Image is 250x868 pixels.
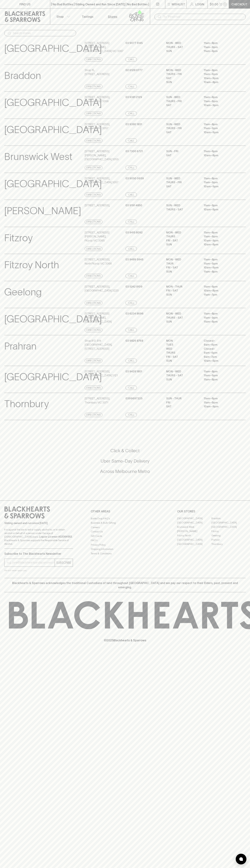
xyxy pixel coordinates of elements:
p: FRI - SAT [166,239,198,243]
p: THURS - FRI [166,99,198,103]
p: Closed – [204,339,236,343]
input: e.g. jane@blackheartsandsparrows.com.au [7,560,55,565]
p: 11am – 9pm [204,373,236,378]
p: 11am – 8pm [204,41,236,45]
p: 11am – 8pm [204,320,236,324]
p: Shop 813-814 [GEOGRAPHIC_DATA] , [STREET_ADDRESS] [85,339,125,351]
p: Tastings [82,14,93,19]
p: [GEOGRAPHIC_DATA] [4,370,102,384]
p: Shop 15 , [STREET_ADDRESS] [85,68,109,76]
p: SUN [166,243,198,247]
a: Prahran [211,538,246,542]
p: 10am – 8pm [204,153,236,158]
a: Terms & Conditions [91,551,159,556]
img: bubble-icon [239,857,243,861]
p: 03 9381 2129 [125,95,142,99]
p: Wishlist [172,2,185,6]
p: [STREET_ADDRESS] , Brunswick VIC 3057 [85,122,110,130]
p: Sibling owned and run since [DATE] [4,521,73,525]
a: Call [125,111,137,116]
p: 11am – 8pm [204,122,236,126]
p: 11am – 9pm [204,180,236,184]
a: Call [125,301,137,305]
p: It is against the law to sell or supply alcohol to, or to obtain alcohol on behalf of a person un... [4,528,73,546]
p: [GEOGRAPHIC_DATA] [4,176,102,191]
p: [GEOGRAPHIC_DATA] [4,312,102,326]
p: MON - WED [166,370,198,374]
p: Blackhearts & Sparrows acknowledges the traditional Custodians of land throughout [GEOGRAPHIC_DAT... [7,581,243,589]
a: Thornbury [211,542,246,546]
p: 11am – 8pm [204,149,236,153]
p: Fri [166,401,198,405]
p: Geelong [4,285,42,300]
p: 11am – 8pm [204,231,236,235]
p: 03 5242 8109 [125,285,142,289]
p: Sat [166,405,198,409]
a: Geelong [211,533,246,538]
h5: Uber Same-Day Delivery [4,458,246,464]
p: SUN - WED [166,203,198,208]
a: Call [125,328,137,332]
p: 10am – 9pm [204,405,236,409]
p: Brunswick West [4,149,72,164]
a: Directions [85,57,102,62]
p: [STREET_ADDRESS] , [GEOGRAPHIC_DATA] 3121 [85,370,118,378]
a: Call [125,247,137,251]
a: Shipping Information [91,547,159,551]
p: THURS - FRI [166,72,198,76]
p: 10am – 9pm [204,103,236,107]
a: Directions [85,166,102,170]
p: SUN - FRI [166,149,198,153]
p: THURS - SAT [166,316,198,320]
a: Directions [85,274,102,278]
p: SAT [166,103,198,107]
p: WED [166,347,198,351]
p: 10am – 8pm [204,208,236,212]
p: Checkout [231,2,247,6]
p: Sun - Thur [166,396,198,401]
p: SAT [166,153,198,158]
div: Call to action block [4,433,246,493]
p: [STREET_ADDRESS] , Brunswick VIC 3056 [85,95,110,103]
p: 11am – 8pm [204,312,236,316]
p: 11am – 8pm [204,258,236,262]
a: Directions [85,301,102,305]
a: Stores [100,9,125,24]
p: [GEOGRAPHIC_DATA] [4,41,102,56]
p: [STREET_ADDRESS][PERSON_NAME] , [GEOGRAPHIC_DATA] [85,312,125,324]
p: 11am – 9pm [204,262,236,266]
p: MON - WED [166,41,198,45]
p: 9am – 7pm [204,355,236,359]
a: Braddon [211,516,246,521]
a: Directions [85,84,102,89]
p: Prahran [4,339,36,354]
p: [STREET_ADDRESS] , [GEOGRAPHIC_DATA] 3057 [85,176,118,184]
p: 11am – 8pm [204,396,236,401]
p: 03 6234 8696 [125,312,143,316]
a: Directions [85,138,102,143]
p: THURS - SAT [166,208,198,212]
p: 10am – 9pm [204,184,236,189]
p: SUN [166,49,198,53]
p: FRI - SAT [166,355,198,359]
a: Directions [85,247,102,251]
a: Contact Us [91,530,159,534]
p: 0 [224,3,226,5]
p: Shop [56,14,64,19]
a: FAQ's [91,538,159,543]
p: 9am – 6pm [204,351,236,355]
p: [STREET_ADDRESS] , [85,203,110,208]
p: SUN [166,378,198,382]
p: 10am – 5pm [204,359,236,363]
p: 11am – 8pm [204,49,236,53]
p: 03 7300 6721 [125,149,143,153]
p: Fitzroy [4,231,33,245]
a: Gift Cards [91,534,159,538]
p: 11am – 8pm [204,95,236,99]
p: 11am – 8pm [204,270,236,274]
p: TUES [166,343,198,347]
a: [GEOGRAPHIC_DATA] [177,521,211,525]
p: THURS - SAT [166,373,198,378]
p: MON - WED [166,68,198,72]
a: Directions [85,193,102,197]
